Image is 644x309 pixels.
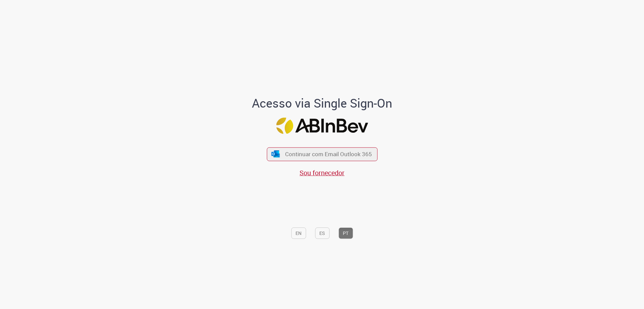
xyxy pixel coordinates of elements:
button: ES [315,228,329,239]
a: Sou fornecedor [300,168,344,177]
img: ícone Azure/Microsoft 360 [271,150,280,158]
button: EN [291,228,306,239]
img: Logo ABInBev [276,118,368,134]
span: Continuar com Email Outlook 365 [285,150,372,158]
button: PT [338,228,353,239]
button: ícone Azure/Microsoft 360 Continuar com Email Outlook 365 [267,147,377,161]
h1: Acesso via Single Sign-On [229,96,415,110]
